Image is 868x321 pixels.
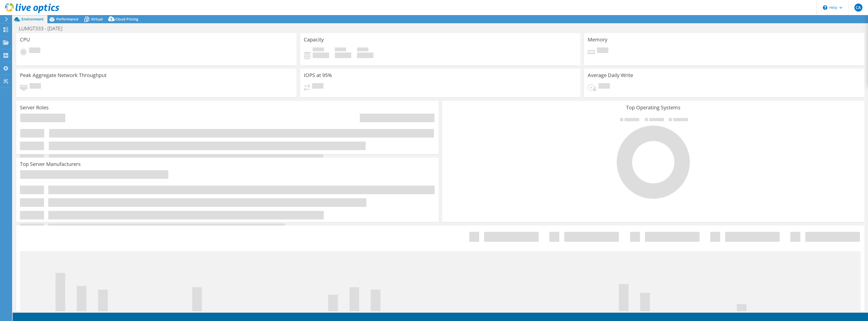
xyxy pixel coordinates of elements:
[29,47,40,54] span: Pending
[304,37,324,42] h3: Capacity
[357,53,373,58] h4: 0 GiB
[588,37,607,42] h3: Memory
[312,83,323,90] span: Pending
[20,72,106,78] h3: Peak Aggregate Network Throughput
[313,47,324,53] span: Used
[823,5,827,10] svg: \n
[357,47,368,53] span: Total
[56,17,78,21] span: Performance
[588,72,633,78] h3: Average Daily Write
[20,105,49,110] h3: Server Roles
[335,53,351,58] h4: 0 GiB
[335,47,346,53] span: Free
[446,105,861,110] h3: Top Operating Systems
[313,53,329,58] h4: 0 GiB
[30,83,41,90] span: Pending
[854,4,862,12] span: CA
[21,17,44,21] span: Environment
[20,161,81,167] h3: Top Server Manufacturers
[115,17,138,21] span: Cloud Pricing
[597,47,608,54] span: Pending
[599,83,610,90] span: Pending
[304,72,332,78] h3: IOPS at 95%
[16,26,70,31] h1: LUMGT333 - [DATE]
[20,37,30,42] h3: CPU
[91,17,103,21] span: Virtual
